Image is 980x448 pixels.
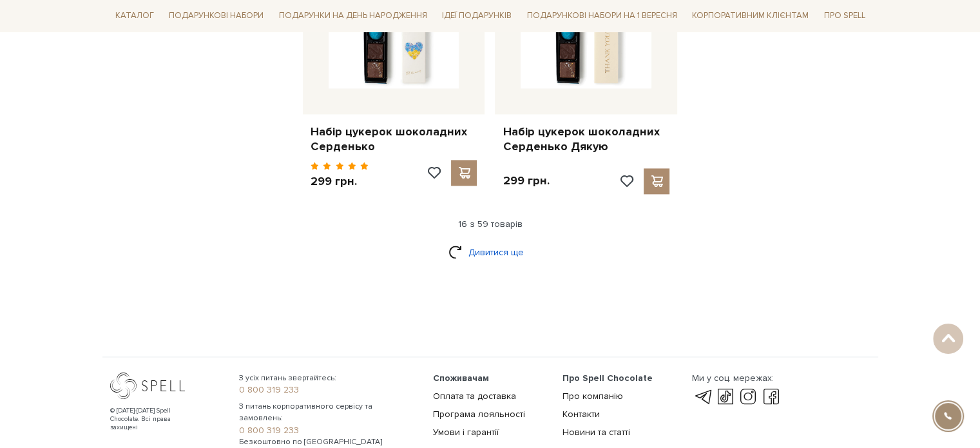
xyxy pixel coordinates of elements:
[691,373,782,384] div: Ми у соц. мережах:
[448,241,532,264] a: Дивитися ще
[760,389,782,405] a: facebook
[110,6,159,26] a: Каталог
[311,124,477,155] a: Набір цукерок шоколадних Серденько
[239,401,418,424] span: З питань корпоративного сервісу та замовлень:
[164,6,269,26] a: Подарункові набори
[239,384,418,396] a: 0 800 319 233
[239,425,418,436] a: 0 800 319 233
[562,409,600,420] a: Контакти
[433,409,525,420] a: Програма лояльності
[522,5,682,27] a: Подарункові набори на 1 Вересня
[437,6,517,26] a: Ідеї подарунків
[687,5,814,27] a: Корпоративним клієнтам
[737,389,759,405] a: instagram
[562,427,630,438] a: Новини та статті
[433,427,499,438] a: Умови і гарантії
[239,373,418,384] span: З усіх питань звертайтесь:
[691,389,713,405] a: telegram
[274,6,432,26] a: Подарунки на День народження
[819,6,870,26] a: Про Spell
[239,436,418,448] span: Безкоштовно по [GEOGRAPHIC_DATA]
[433,391,516,402] a: Оплата та доставка
[503,124,669,155] a: Набір цукерок шоколадних Серденько Дякую
[311,174,369,189] p: 299 грн.
[562,373,653,384] span: Про Spell Chocolate
[110,407,197,432] div: © [DATE]-[DATE] Spell Chocolate. Всі права захищені
[105,219,876,230] div: 16 з 59 товарів
[715,389,736,405] a: tik-tok
[433,373,489,384] span: Споживачам
[503,173,549,188] p: 299 грн.
[562,391,623,402] a: Про компанію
